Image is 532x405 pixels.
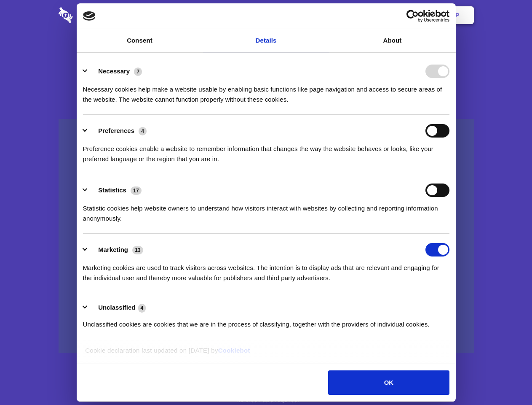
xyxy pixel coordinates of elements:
div: Unclassified cookies are cookies that we are in the process of classifying, together with the pro... [83,313,449,329]
div: Marketing cookies are used to track visitors across websites. The intention is to display ads tha... [83,256,449,283]
div: Statistic cookies help website owners to understand how visitors interact with websites by collec... [83,197,449,224]
button: OK [328,370,449,395]
a: Pricing [247,2,284,28]
label: Necessary [98,67,130,75]
span: 4 [139,127,147,135]
h4: Auto-redaction of sensitive data, encrypted data sharing and self-destructing private chats. Shar... [59,77,474,105]
span: 17 [131,186,142,195]
img: logo-wordmark-white-trans-d4663122ce5f474addd5e946df7df03e33cb6a1c49d2221995e7729f52c070b2.svg [59,7,131,23]
a: Consent [77,29,203,52]
label: Statistics [98,186,126,194]
iframe: Drift Widget Chat Controller [490,363,522,395]
span: 4 [138,304,146,312]
a: Contact [342,2,380,28]
a: Cookiebot [218,347,250,354]
span: 7 [134,67,142,76]
div: Preference cookies enable a website to remember information that changes the way the website beha... [83,138,449,164]
button: Necessary (7) [83,65,147,78]
a: Usercentrics Cookiebot - opens in a new window [376,10,449,22]
a: About [329,29,456,52]
label: Preferences [98,127,134,134]
img: logo [83,11,96,21]
div: Necessary cookies help make a website usable by enabling basic functions like page navigation and... [83,78,449,105]
label: Marketing [98,246,128,253]
div: Cookie declaration last updated on [DATE] by [79,346,453,362]
button: Preferences (4) [83,124,152,138]
a: Details [203,29,329,52]
a: Wistia video thumbnail [59,119,474,353]
button: Unclassified (4) [83,302,151,313]
button: Statistics (17) [83,184,147,197]
h1: Eliminate Slack Data Loss. [59,38,474,68]
a: Login [382,2,419,28]
button: Marketing (13) [83,243,149,256]
span: 13 [132,246,143,254]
